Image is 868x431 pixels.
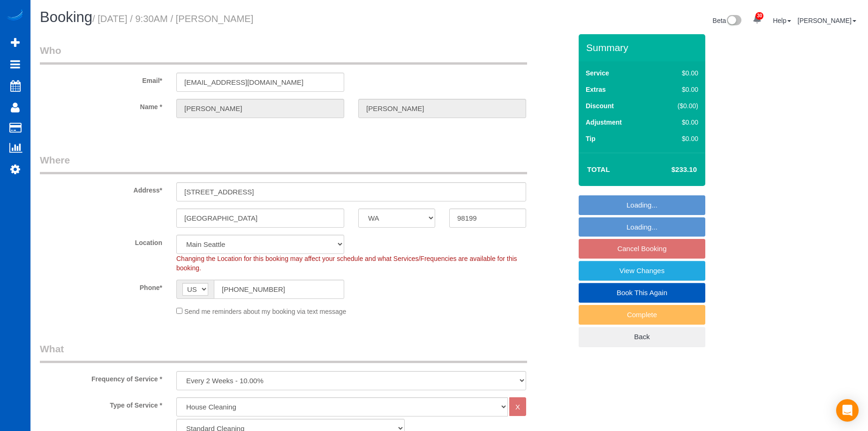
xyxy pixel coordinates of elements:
[836,399,859,422] div: Open Intercom Messenger
[33,73,169,85] label: Email*
[658,85,698,94] div: $0.00
[658,118,698,127] div: $0.00
[176,255,517,272] span: Changing the Location for this booking may affect your schedule and what Services/Frequencies are...
[33,280,169,292] label: Phone*
[449,208,526,228] input: Zip Code*
[40,153,527,174] legend: Where
[176,73,344,92] input: Email*
[586,42,701,53] h3: Summary
[579,327,705,347] a: Back
[33,397,169,410] label: Type of Service *
[726,15,741,27] img: New interface
[33,182,169,195] label: Address*
[184,308,347,315] span: Send me reminders about my booking via text message
[6,9,24,22] img: Automaid Logo
[176,208,344,228] input: City*
[658,134,698,143] div: $0.00
[586,134,596,143] label: Tip
[40,44,527,65] legend: Who
[773,17,791,24] a: Help
[586,101,614,111] label: Discount
[643,166,697,174] h4: $233.10
[40,342,527,363] legend: What
[713,17,742,24] a: Beta
[748,9,766,30] a: 30
[92,14,253,24] small: / [DATE] / 9:30AM / [PERSON_NAME]
[586,68,609,78] label: Service
[40,9,92,25] span: Booking
[33,235,169,247] label: Location
[579,283,705,303] a: Book This Again
[33,371,169,384] label: Frequency of Service *
[214,280,344,299] input: Phone*
[586,85,606,94] label: Extras
[587,165,610,173] strong: Total
[658,101,698,111] div: ($0.00)
[176,99,344,118] input: First Name*
[33,99,169,111] label: Name *
[798,17,856,24] a: [PERSON_NAME]
[579,261,705,281] a: View Changes
[755,12,763,20] span: 30
[586,118,622,127] label: Adjustment
[658,68,698,78] div: $0.00
[358,99,526,118] input: Last Name*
